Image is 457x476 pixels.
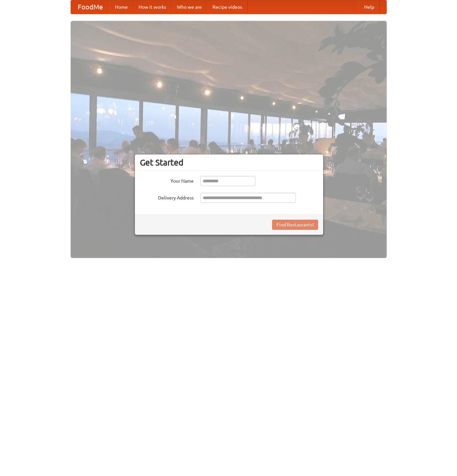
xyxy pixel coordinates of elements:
[207,0,247,14] a: Recipe videos
[110,0,133,14] a: Home
[133,0,172,14] a: How it works
[172,0,207,14] a: Who we are
[140,176,194,184] label: Your Name
[140,193,194,201] label: Delivery Address
[359,0,380,14] a: Help
[140,157,318,168] h3: Get Started
[71,0,110,14] a: FoodMe
[272,220,318,230] button: Find Restaurants!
